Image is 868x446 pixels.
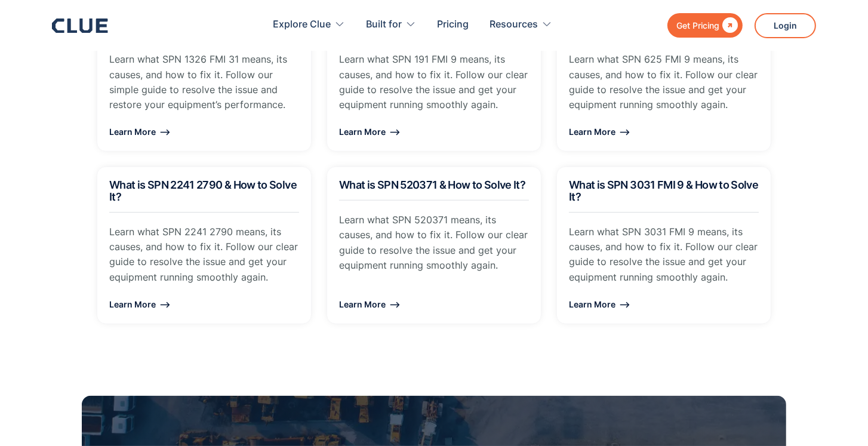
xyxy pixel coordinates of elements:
[490,6,552,44] div: Resources
[366,6,402,44] div: Built for
[437,6,469,44] a: Pricing
[569,52,759,112] p: Learn what SPN 625 FMI 9 means, its causes, and how to fix it. Follow our clear guide to resolve ...
[366,6,416,44] div: Built for
[569,179,759,203] h2: What is SPN 3031 FMI 9 & How to Solve It?
[109,224,299,285] p: Learn what SPN 2241 2790 means, its causes, and how to fix it. Follow our clear guide to resolve ...
[339,179,529,191] h2: What is SPN 520371 & How to Solve It?
[569,297,759,312] div: Learn More ⟶
[339,213,529,273] p: Learn what SPN 520371 means, its causes, and how to fix it. Follow our clear guide to resolve the...
[273,6,331,44] div: Explore Clue
[569,224,759,285] p: Learn what SPN 3031 FMI 9 means, its causes, and how to fix it. Follow our clear guide to resolve...
[755,13,816,38] a: Login
[490,6,538,44] div: Resources
[719,18,738,33] div: 
[556,167,771,324] a: What is SPN 3031 FMI 9 & How to Solve It?Learn what SPN 3031 FMI 9 means, its causes, and how to ...
[339,52,529,112] p: Learn what SPN 191 FMI 9 means, its causes, and how to fix it. Follow our clear guide to resolve ...
[273,6,345,44] div: Explore Clue
[339,297,529,312] div: Learn More ⟶
[569,124,759,139] div: Learn More ⟶
[109,179,299,203] h2: What is SPN 2241 2790 & How to Solve It?
[339,124,529,139] div: Learn More ⟶
[667,13,743,38] a: Get Pricing
[327,167,541,324] a: What is SPN 520371 & How to Solve It?Learn what SPN 520371 means, its causes, and how to fix it. ...
[676,18,719,33] div: Get Pricing
[109,297,299,312] div: Learn More ⟶
[97,167,312,324] a: What is SPN 2241 2790 & How to Solve It?Learn what SPN 2241 2790 means, its causes, and how to fi...
[109,52,299,112] p: Learn what SPN 1326 FMI 31 means, its causes, and how to fix it. Follow our simple guide to resol...
[109,124,299,139] div: Learn More ⟶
